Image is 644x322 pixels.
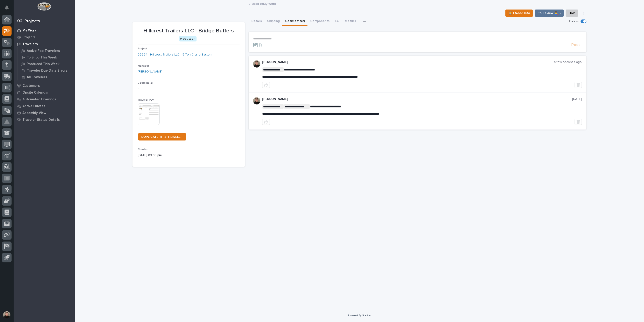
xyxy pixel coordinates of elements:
[22,111,46,115] p: Assembly View
[262,82,270,88] button: like this post
[249,17,264,26] button: Details
[138,52,212,57] a: 26624 - Hillcrest Trailers LLC - 5 Ton Crane System
[262,60,554,64] p: [PERSON_NAME]
[575,82,582,88] button: Delete post
[138,99,155,101] span: Traveler PDF
[570,19,579,23] p: Follow
[37,2,51,11] img: Workspace Logo
[138,65,149,67] span: Manager
[17,61,75,67] a: Produced This Week
[505,10,533,17] button: ⏳ I Need Info
[17,48,75,54] a: Active Fab Travelers
[508,10,530,16] span: ⏳ I Need Info
[27,69,67,73] p: Traveler Due Date Errors
[14,89,75,96] a: Onsite Calendar
[282,17,308,26] button: Comments (2)
[14,34,75,41] a: Projects
[138,69,163,74] a: [PERSON_NAME]
[22,29,36,33] p: My Work
[27,49,60,53] p: Active Fab Travelers
[138,86,240,91] p: -
[138,47,147,50] span: Project
[22,42,38,46] p: Travelers
[253,60,260,68] img: ACg8ocLB2sBq07NhafZLDpfZztpbDqa4HYtD3rBf5LhdHf4k=s96-c
[22,84,40,88] p: Customers
[252,1,276,6] a: Back toMy Work
[2,3,12,12] button: Notifications
[14,109,75,116] a: Assembly View
[332,17,342,26] button: FAI
[27,56,57,60] p: To Shop This Week
[262,119,270,125] button: like this post
[17,54,75,61] a: To Shop This Week
[14,41,75,47] a: Travelers
[142,135,183,138] span: DUPLICATE THIS TRAVELER
[572,97,582,101] p: [DATE]
[14,82,75,89] a: Customers
[554,60,582,64] p: a few seconds ago
[179,36,197,42] div: Production
[264,17,282,26] button: Shipping
[569,10,575,16] span: Hold
[566,10,578,17] button: Hold
[27,62,60,66] p: Produced This Week
[22,104,45,108] p: Active Quotes
[17,74,75,80] a: All Travelers
[535,10,564,17] button: To Review 👨‍🏭 →
[348,314,371,317] a: Powered By Stacker
[17,19,40,24] div: 02. Projects
[22,97,56,102] p: Automated Drawings
[253,97,260,104] img: ACg8ocLB2sBq07NhafZLDpfZztpbDqa4HYtD3rBf5LhdHf4k=s96-c
[342,17,359,26] button: Metrics
[27,75,47,79] p: All Travelers
[17,67,75,74] a: Traveler Due Date Errors
[138,153,240,158] p: [DATE] 03:03 pm
[138,133,186,140] a: DUPLICATE THIS TRAVELER
[22,35,36,39] p: Projects
[6,5,12,13] div: Notifications
[570,42,582,48] button: Post
[262,97,572,101] p: [PERSON_NAME]
[14,103,75,109] a: Active Quotes
[138,148,149,151] span: Created
[14,27,75,34] a: My Work
[575,119,582,125] button: Delete post
[538,10,561,16] span: To Review 👨‍🏭 →
[572,42,580,48] span: Post
[22,91,49,95] p: Onsite Calendar
[2,310,12,320] button: users-avatar
[308,17,332,26] button: Components
[22,118,60,122] p: Traveler Status Details
[14,96,75,103] a: Automated Drawings
[138,82,154,84] span: Coordinator
[138,28,240,34] p: Hillcrest Trailers LLC - Bridge Buffers
[14,116,75,123] a: Traveler Status Details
